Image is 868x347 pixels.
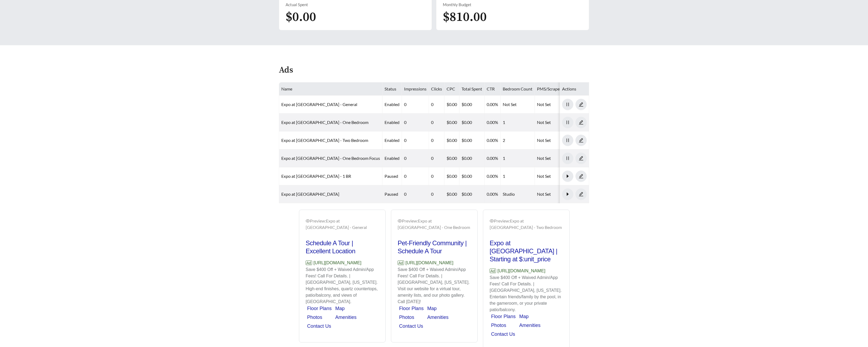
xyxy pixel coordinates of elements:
button: edit [575,135,587,146]
span: caret-right [562,192,573,197]
span: pause [562,156,573,161]
td: 0.00% [485,131,501,149]
a: Expo at [GEOGRAPHIC_DATA] - Two Bedroom [281,138,368,143]
button: pause [562,117,573,128]
td: Studio [501,185,535,203]
td: 0 [402,185,429,203]
td: $0.00 [459,114,485,131]
button: edit [575,99,587,110]
button: caret-right [562,188,573,200]
td: 1 [501,114,535,131]
span: paused [385,174,398,179]
a: edit [575,191,587,197]
td: 0 [429,167,444,185]
span: pause [562,120,573,125]
a: Expo at [GEOGRAPHIC_DATA] - One Bedroom Focus [281,156,380,161]
td: 0.00% [485,96,501,114]
button: edit [575,171,587,182]
span: edit [576,192,586,197]
a: edit [575,120,587,125]
a: edit [575,102,587,107]
td: Not Set [535,185,583,203]
td: Not Set [501,96,535,114]
button: pause [562,135,573,146]
span: CTR [487,86,495,91]
td: $0.00 [444,149,459,167]
td: 0.00% [485,185,501,203]
th: PMS/Scraper Unit Price [535,82,583,96]
td: 0 [402,167,429,185]
th: Impressions [402,82,429,96]
td: $0.00 [459,185,485,203]
div: Monthly Budget [443,2,582,8]
th: Bedroom Count [501,82,535,96]
td: Not Set [535,131,583,149]
td: $0.00 [444,114,459,131]
span: edit [576,174,586,179]
a: Expo at [GEOGRAPHIC_DATA] - One Bedroom [281,120,368,125]
span: $810.00 [443,9,487,25]
td: 0 [402,131,429,149]
button: caret-right [562,171,573,182]
td: 0 [429,96,444,114]
td: 0 [429,131,444,149]
span: edit [576,120,586,125]
span: CPC [447,86,455,91]
th: Name [279,82,382,96]
td: $0.00 [444,131,459,149]
td: 0 [402,114,429,131]
th: Clicks [429,82,444,96]
td: $0.00 [459,96,485,114]
span: enabled [385,138,400,143]
td: 0 [429,185,444,203]
span: edit [576,102,586,107]
a: Expo at [GEOGRAPHIC_DATA] - 1 BR [281,174,351,179]
span: $0.00 [286,9,316,25]
td: $0.00 [444,167,459,185]
span: paused [385,191,398,197]
span: enabled [385,156,400,161]
div: Actual Spent [286,2,425,8]
td: Not Set [535,167,583,185]
span: edit [576,156,586,161]
a: edit [575,156,587,161]
td: $0.00 [459,149,485,167]
span: caret-right [562,174,573,179]
th: Total Spent [459,82,485,96]
span: edit [576,138,586,143]
td: Not Set [535,114,583,131]
td: Not Set [535,149,583,167]
button: edit [575,117,587,128]
td: 1 [501,167,535,185]
td: 0 [429,114,444,131]
td: 2 [501,131,535,149]
a: Expo at [GEOGRAPHIC_DATA] [281,191,339,197]
button: pause [562,99,573,110]
h4: Ads [279,66,293,75]
td: Not Set [535,96,583,114]
td: 0 [402,96,429,114]
td: 0.00% [485,167,501,185]
td: 0 [429,149,444,167]
td: 0.00% [485,149,501,167]
td: $0.00 [459,131,485,149]
th: Actions [560,82,589,96]
td: $0.00 [444,96,459,114]
td: 0 [402,149,429,167]
button: edit [575,188,587,200]
a: edit [575,138,587,143]
td: $0.00 [459,167,485,185]
span: pause [562,102,573,107]
a: Expo at [GEOGRAPHIC_DATA] - General [281,102,357,107]
th: Status [382,82,402,96]
td: $0.00 [444,185,459,203]
span: pause [562,138,573,143]
span: enabled [385,120,400,125]
button: edit [575,153,587,164]
a: edit [575,174,587,179]
td: 0.00% [485,114,501,131]
td: 1 [501,149,535,167]
span: enabled [385,102,400,107]
button: pause [562,153,573,164]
